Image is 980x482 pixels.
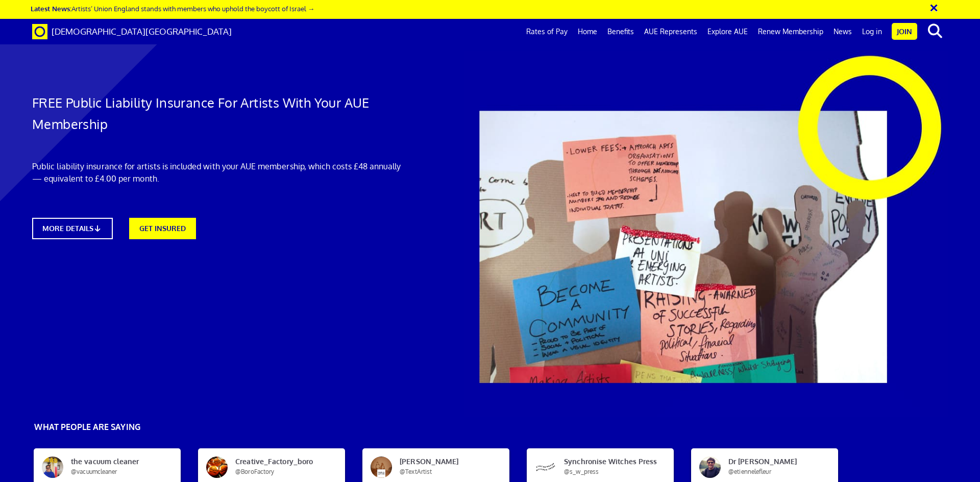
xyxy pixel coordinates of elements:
[235,468,274,475] span: @BoroFactory
[892,23,917,40] a: Join
[32,218,113,239] a: MORE DETAILS
[63,456,161,477] span: the vacuum cleaner
[753,19,828,44] a: Renew Membership
[32,160,405,185] p: Public liability insurance for artists is included with your AUE membership, which costs £48 annu...
[573,19,602,44] a: Home
[702,19,753,44] a: Explore AUE
[71,468,117,475] span: @vacuumcleaner
[602,19,639,44] a: Benefits
[228,456,326,477] span: Creative_Factory_boro
[24,19,239,44] a: Brand [DEMOGRAPHIC_DATA][GEOGRAPHIC_DATA]
[857,19,887,44] a: Log in
[52,26,232,37] span: [DEMOGRAPHIC_DATA][GEOGRAPHIC_DATA]
[32,92,405,135] h1: FREE Public Liability Insurance For Artists With Your AUE Membership
[400,468,432,475] span: @TextArtist
[129,218,196,239] a: GET INSURED
[564,468,599,475] span: @s_w_press
[721,456,819,477] span: Dr [PERSON_NAME]
[556,456,654,477] span: Synchronise Witches Press
[31,4,71,13] strong: Latest News:
[521,19,573,44] a: Rates of Pay
[639,19,702,44] a: AUE Represents
[728,468,771,475] span: @etiennelefleur
[31,4,314,13] a: Latest News:Artists’ Union England stands with members who uphold the boycott of Israel →
[919,20,950,42] button: search
[828,19,857,44] a: News
[392,456,490,477] span: [PERSON_NAME]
